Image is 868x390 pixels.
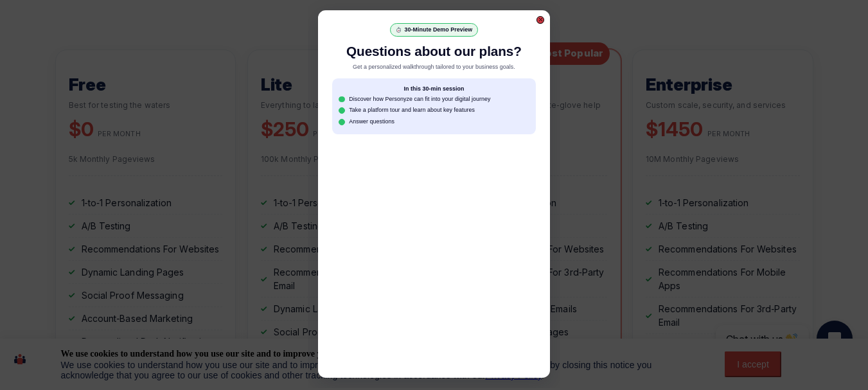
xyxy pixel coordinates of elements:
[349,96,490,102] div: Discover how Personyze can fit into your digital journey
[332,62,536,71] div: Get a personalized walkthrough tailored to your business goals.
[349,107,475,113] div: Take a platform tour and learn about key features
[332,146,536,369] iframe: Select a Date & Time - Calendly
[332,44,536,59] div: Questions about our plans?
[536,16,544,24] div: Close
[349,118,394,125] div: Answer questions
[339,85,529,92] div: In this 30-min session
[405,26,473,33] div: 30-Minute Demo Preview
[396,27,402,33] img: ⏱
